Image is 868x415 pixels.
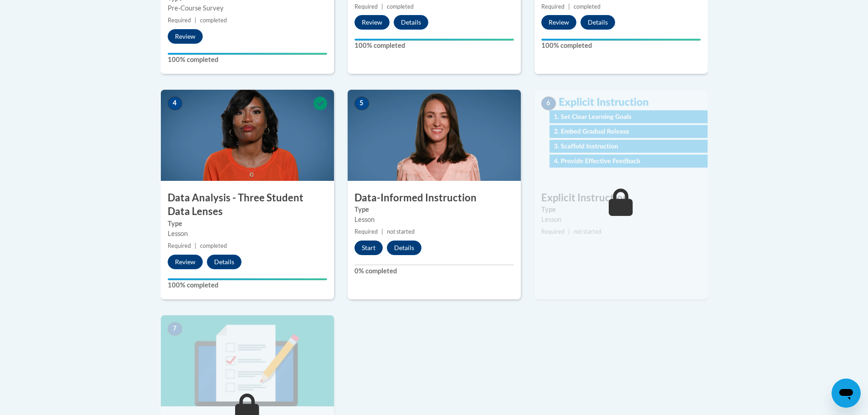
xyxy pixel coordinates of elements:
[161,191,334,219] h3: Data Analysis - Three Student Data Lenses
[574,3,601,10] span: completed
[541,205,701,215] label: Type
[168,219,327,229] label: Type
[168,3,327,13] div: Pre-Course Survey
[168,278,327,280] div: Your progress
[541,215,701,225] div: Lesson
[541,15,576,30] button: Review
[168,322,182,336] span: 7
[541,39,701,41] div: Your progress
[354,215,514,225] div: Lesson
[348,90,521,181] img: Course Image
[168,29,203,44] button: Review
[354,228,378,235] span: Required
[387,3,414,10] span: completed
[168,97,182,110] span: 4
[381,3,383,10] span: |
[387,241,421,255] button: Details
[168,255,203,269] button: Review
[534,90,708,181] img: Course Image
[354,266,514,276] label: 0% completed
[348,191,521,205] h3: Data-Informed Instruction
[354,3,378,10] span: Required
[541,97,556,110] span: 6
[168,53,327,55] div: Your progress
[381,228,383,235] span: |
[534,191,708,205] h3: Explicit Instruction
[354,205,514,215] label: Type
[168,17,191,24] span: Required
[354,41,514,51] label: 100% completed
[354,39,514,41] div: Your progress
[200,242,227,249] span: completed
[354,241,383,255] button: Start
[200,17,227,24] span: completed
[832,379,861,408] iframe: Button to launch messaging window
[161,90,334,181] img: Course Image
[568,3,570,10] span: |
[541,3,565,10] span: Required
[168,280,327,290] label: 100% completed
[580,15,615,30] button: Details
[387,228,415,235] span: not started
[354,15,390,30] button: Review
[168,55,327,65] label: 100% completed
[541,228,565,235] span: Required
[541,41,701,51] label: 100% completed
[354,97,369,110] span: 5
[195,17,196,24] span: |
[394,15,428,30] button: Details
[568,228,570,235] span: |
[195,242,196,249] span: |
[168,242,191,249] span: Required
[574,228,601,235] span: not started
[161,315,334,406] img: Course Image
[168,229,327,239] div: Lesson
[207,255,241,269] button: Details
